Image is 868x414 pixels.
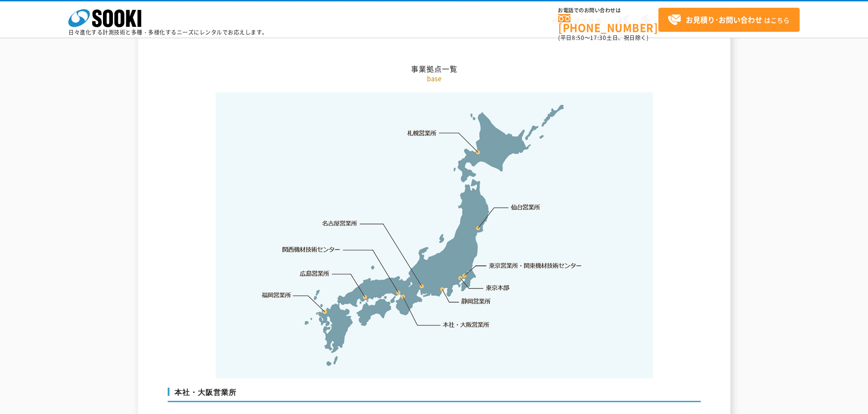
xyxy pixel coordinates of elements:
[489,261,583,270] a: 東京営業所・関東機材技術センター
[442,320,490,329] a: 本社・大阪営業所
[572,34,585,42] span: 8:50
[486,284,510,293] a: 東京本部
[590,34,606,42] span: 17:30
[322,219,358,228] a: 名古屋営業所
[558,34,648,42] span: (平日 ～ 土日、祝日除く)
[282,245,340,254] a: 関西機材技術センター
[300,269,330,278] a: 広島営業所
[68,30,268,35] p: 日々進化する計測技術と多種・多様化するニーズにレンタルでお応えします。
[558,14,658,33] a: [PHONE_NUMBER]
[168,388,701,402] h3: 本社・大阪営業所
[511,203,540,212] a: 仙台営業所
[216,92,653,379] img: 事業拠点一覧
[262,290,291,299] a: 福岡営業所
[168,74,701,83] p: base
[686,14,762,25] strong: お見積り･お問い合わせ
[658,8,800,32] a: お見積り･お問い合わせはこちら
[461,297,491,306] a: 静岡営業所
[558,8,658,13] span: お電話でのお問い合わせは
[668,13,790,27] span: はこちら
[407,128,437,137] a: 札幌営業所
